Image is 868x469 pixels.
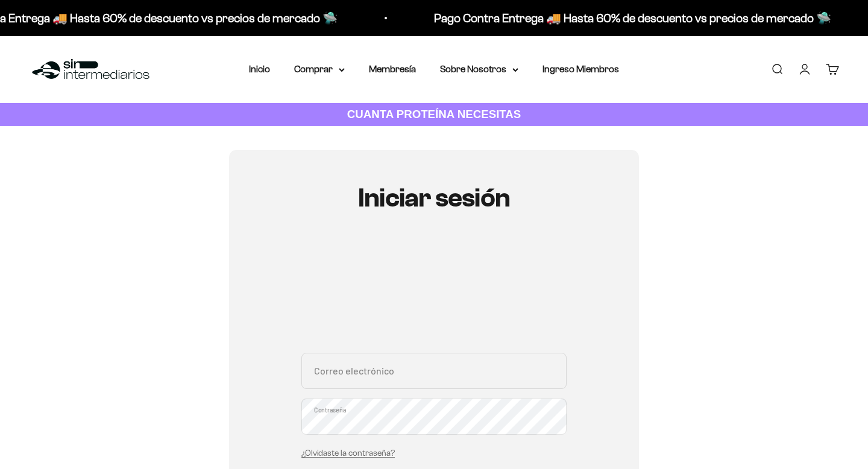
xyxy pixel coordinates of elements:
summary: Comprar [294,61,345,77]
a: Ingreso Miembros [542,64,619,74]
a: ¿Olvidaste la contraseña? [301,449,395,458]
iframe: Social Login Buttons [301,248,567,338]
summary: Sobre Nosotros [440,61,518,77]
a: Membresía [369,64,416,74]
p: Pago Contra Entrega 🚚 Hasta 60% de descuento vs precios de mercado 🛸 [427,8,825,28]
a: Inicio [249,64,270,74]
h1: Iniciar sesión [301,184,567,213]
strong: CUANTA PROTEÍNA NECESITAS [347,108,521,120]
